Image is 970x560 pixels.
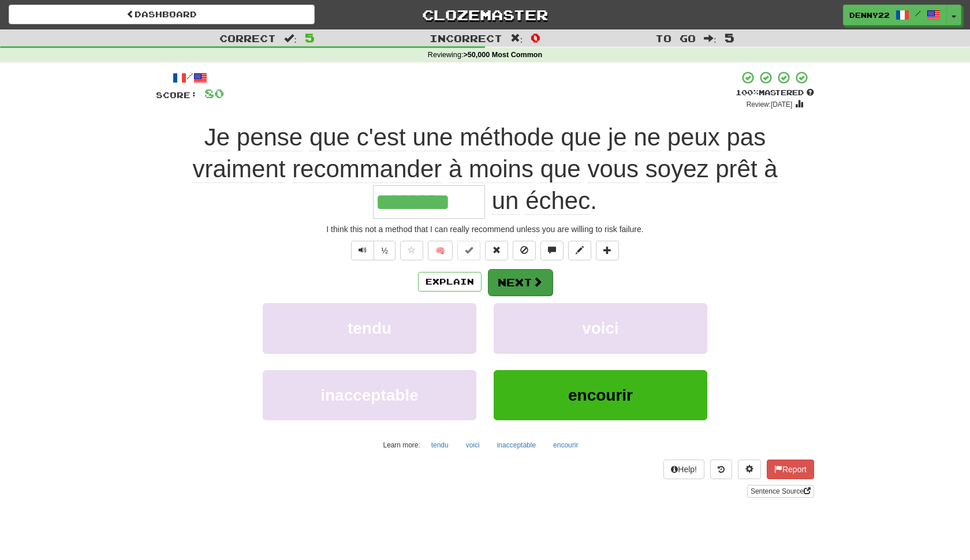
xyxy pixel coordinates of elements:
a: Clozemaster [332,5,638,25]
button: ½ [374,241,396,260]
a: Sentence Source [747,485,814,498]
button: voici [494,303,707,353]
button: encourir [547,436,584,454]
button: Set this sentence to 100% Mastered (alt+m) [457,241,480,260]
span: pense [237,124,303,151]
small: Review: [DATE] [747,100,793,109]
button: Help! [663,460,704,479]
span: échec [525,187,590,215]
span: je [608,124,627,151]
span: un [492,187,519,215]
span: Score: [156,90,197,100]
button: encourir [494,370,707,420]
span: peux [667,124,720,151]
span: une [412,124,453,151]
span: vous [587,155,639,183]
button: Favorite sentence (alt+f) [400,241,423,260]
span: encourir [568,386,633,404]
span: recommander [292,155,442,183]
span: 0 [531,31,540,44]
button: Edit sentence (alt+d) [568,241,591,260]
span: moins [469,155,533,183]
div: Mastered [736,88,814,98]
span: pas [727,124,766,151]
span: 5 [725,31,734,44]
button: inacceptable [491,436,542,454]
button: tendu [263,303,476,353]
span: : [704,33,717,43]
div: Text-to-speech controls [349,241,396,260]
button: Report [767,460,814,479]
span: que [540,155,581,183]
button: Next [488,269,553,296]
button: 🧠 [428,241,453,260]
span: soyez [646,155,709,183]
button: Reset to 0% Mastered (alt+r) [485,241,508,260]
span: vraiment [192,155,285,183]
small: Learn more: [383,441,420,449]
div: I think this not a method that I can really recommend unless you are willing to risk failure. [156,223,814,235]
span: inacceptable [320,386,419,404]
span: Incorrect [430,32,502,44]
a: Dashboard [9,5,315,24]
button: Play sentence audio (ctl+space) [351,241,374,260]
span: . [485,187,597,215]
span: : [510,33,523,43]
button: Explain [418,272,482,292]
span: Je [204,124,230,151]
span: To go [655,32,696,44]
span: Denny22 [849,10,890,20]
button: voici [460,436,486,454]
span: à [764,155,777,183]
span: que [561,124,601,151]
span: 5 [305,31,315,44]
span: c'est [357,124,406,151]
strong: >50,000 Most Common [463,51,542,59]
div: / [156,70,224,85]
button: Ignore sentence (alt+i) [513,241,536,260]
span: que [309,124,350,151]
span: / [915,9,921,17]
span: 100 % [736,88,759,97]
span: à [449,155,462,183]
button: Add to collection (alt+a) [596,241,619,260]
span: prêt [715,155,757,183]
span: voici [582,319,619,337]
button: tendu [425,436,455,454]
span: Correct [219,32,276,44]
a: Denny22 / [843,5,947,25]
span: ne [633,124,661,151]
button: Discuss sentence (alt+u) [540,241,564,260]
span: méthode [460,124,554,151]
span: 80 [204,86,224,100]
span: : [284,33,297,43]
span: tendu [348,319,391,337]
button: inacceptable [263,370,476,420]
button: Round history (alt+y) [710,460,732,479]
